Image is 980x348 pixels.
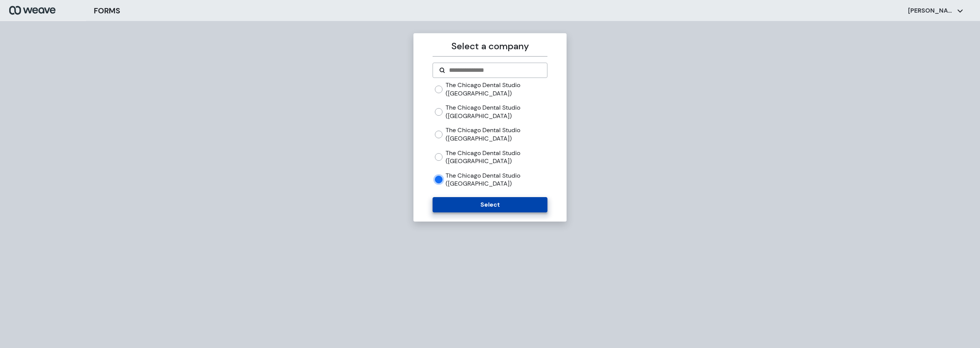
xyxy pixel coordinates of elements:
[446,172,547,188] label: The Chicago Dental Studio ([GEOGRAPHIC_DATA])
[433,197,547,212] button: Select
[446,126,547,142] label: The Chicago Dental Studio ([GEOGRAPHIC_DATA])
[433,39,547,53] p: Select a company
[94,5,120,16] h3: FORMS
[446,81,547,97] label: The Chicago Dental Studio ([GEOGRAPHIC_DATA])
[446,104,547,120] label: The Chicago Dental Studio ([GEOGRAPHIC_DATA])
[446,149,547,165] label: The Chicago Dental Studio ([GEOGRAPHIC_DATA])
[448,66,541,75] input: Search
[908,6,954,15] p: [PERSON_NAME]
